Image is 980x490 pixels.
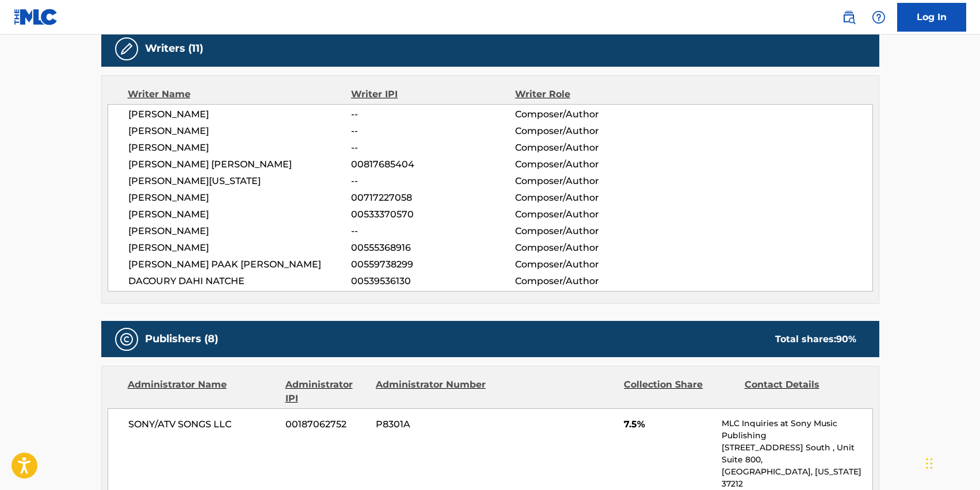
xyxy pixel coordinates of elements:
span: Composer/Author [515,241,664,255]
span: 00559738299 [351,258,514,271]
img: Publishers [120,332,134,346]
span: Composer/Author [515,158,664,171]
span: Composer/Author [515,224,664,238]
img: MLC Logo [14,9,58,25]
span: 00533370570 [351,208,514,221]
span: [PERSON_NAME] [128,224,352,238]
img: search [842,10,856,24]
a: Public Search [837,6,860,29]
div: Writer Role [515,87,664,101]
span: -- [351,108,514,121]
span: Composer/Author [515,108,664,121]
span: -- [351,141,514,155]
span: Composer/Author [515,191,664,205]
span: [PERSON_NAME] [128,108,352,121]
span: 00539536130 [351,274,514,288]
span: -- [351,174,514,188]
div: Collection Share [624,378,735,405]
span: P8301A [376,418,487,431]
div: Writer IPI [351,87,515,101]
a: Log In [897,3,966,32]
span: 00187062752 [285,418,367,431]
div: Administrator IPI [285,378,367,405]
div: Administrator Number [376,378,487,405]
span: [PERSON_NAME] [128,208,352,221]
span: [PERSON_NAME] [128,191,352,205]
span: 7.5% [624,418,713,431]
span: DACOURY DAHI NATCHE [128,274,352,288]
span: [PERSON_NAME] [128,241,352,255]
span: 00717227058 [351,191,514,205]
span: Composer/Author [515,174,664,188]
div: Help [867,6,890,29]
span: Composer/Author [515,258,664,271]
h5: Writers (11) [145,42,203,55]
span: [PERSON_NAME] [128,141,352,155]
img: Writers [120,42,134,56]
div: Total shares: [775,332,856,346]
span: 00817685404 [351,158,514,171]
span: Composer/Author [515,274,664,288]
p: [GEOGRAPHIC_DATA], [US_STATE] 37212 [722,466,872,490]
div: Administrator Name [128,378,277,405]
div: Contact Details [745,378,856,405]
div: Writer Name [128,87,352,101]
span: [PERSON_NAME] [PERSON_NAME] [128,158,352,171]
span: Composer/Author [515,141,664,155]
span: [PERSON_NAME] [128,124,352,138]
span: [PERSON_NAME] PAAK [PERSON_NAME] [128,258,352,271]
h5: Publishers (8) [145,332,218,346]
img: help [872,10,886,24]
span: 90 % [836,334,856,344]
span: Composer/Author [515,208,664,221]
iframe: Chat Widget [922,435,980,490]
div: Drag [926,446,933,481]
span: SONY/ATV SONGS LLC [128,418,277,431]
span: Composer/Author [515,124,664,138]
span: [PERSON_NAME][US_STATE] [128,174,352,188]
p: [STREET_ADDRESS] South , Unit Suite 800, [722,442,872,466]
p: MLC Inquiries at Sony Music Publishing [722,418,872,442]
span: -- [351,124,514,138]
span: 00555368916 [351,241,514,255]
span: -- [351,224,514,238]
